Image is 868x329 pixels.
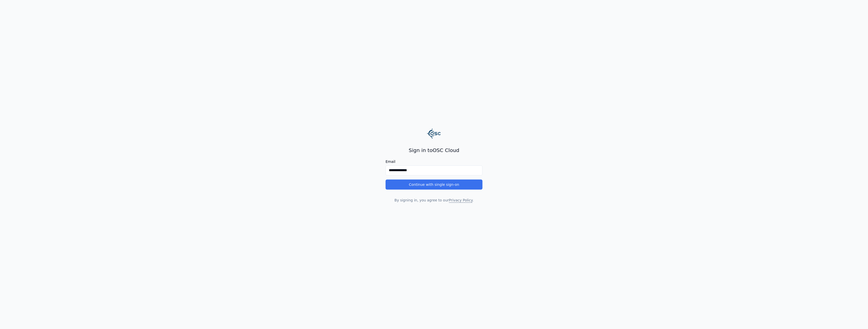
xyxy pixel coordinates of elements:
p: By signing in, you agree to our . [386,198,482,203]
label: Email [386,160,482,163]
button: Continue with single sign-on [386,180,482,190]
a: Privacy Policy [449,198,472,202]
h2: Sign in to OSC Cloud [386,147,482,154]
img: Logo [427,127,441,141]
